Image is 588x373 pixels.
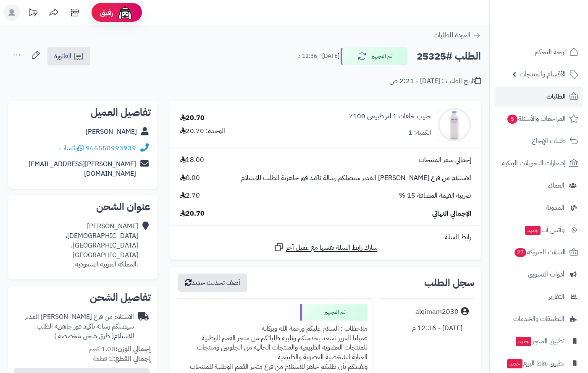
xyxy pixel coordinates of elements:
[178,274,247,292] button: أضف تحديث جديد
[15,292,151,303] h2: تفاصيل الشحن
[117,4,134,21] img: ai-face.png
[54,331,114,341] span: ( طرق شحن مخصصة )
[29,159,136,179] a: [PERSON_NAME][EMAIL_ADDRESS][DOMAIN_NAME]
[22,4,43,23] a: تحديثات المنصة
[408,128,431,138] div: الكمية: 1
[548,180,564,191] span: العملاء
[180,113,205,123] div: 20.70
[495,242,583,262] a: السلات المتروكة27
[417,48,481,65] h2: الطلب #25325
[495,131,583,151] a: طلبات الإرجاع
[433,30,481,40] a: العودة للطلبات
[513,313,564,325] span: التطبيقات والخدمات
[433,30,470,40] span: العودة للطلبات
[415,307,459,317] div: alqimam2030
[86,127,137,137] a: [PERSON_NAME]
[15,222,138,269] div: [PERSON_NAME] [DEMOGRAPHIC_DATA]، [GEOGRAPHIC_DATA]، [GEOGRAPHIC_DATA] .المملكة العربية السعودية
[546,202,564,214] span: المدونة
[115,344,151,354] strong: إجمالي الوزن:
[424,278,474,288] h3: سجل الطلب
[419,155,471,165] span: إجمالي سعر المنتجات
[502,157,566,169] span: إشعارات التحويلات البنكية
[546,91,566,102] span: الطلبات
[297,52,339,60] small: [DATE] - 12:36 م
[341,47,408,65] button: تم التجهيز
[524,224,564,236] span: وآتس آب
[495,42,583,62] a: لوحة التحكم
[438,108,471,141] img: 1728338857-10544f0e-21e7-46f9-b46f-b0de6f9b8b07-90x90.jpeg
[300,304,367,321] div: تم التجهيز
[507,115,517,124] span: 5
[535,46,566,58] span: لوحة التحكم
[113,354,151,364] strong: إجمالي القطع:
[495,331,583,351] a: تطبيق المتجرجديد
[525,226,541,235] span: جديد
[286,243,378,253] span: شارك رابط السلة نفسها مع عميل آخر
[15,312,134,341] div: الاستلام من فرع [PERSON_NAME] الغدير سيصلكم رسالة تاكيد فور جاهزية الطلب للاستلام
[507,113,566,125] span: المراجعات والأسئلة
[54,51,71,61] span: الفاتورة
[495,309,583,329] a: التطبيقات والخدمات
[495,220,583,240] a: وآتس آبجديد
[384,320,469,336] div: [DATE] - 12:36 م
[389,76,481,86] div: تاريخ الطلب : [DATE] - 2:21 ص
[495,198,583,218] a: المدونة
[432,209,471,219] span: الإجمالي النهائي
[549,291,564,303] span: التقارير
[399,191,471,201] span: ضريبة القيمة المضافة 15 %
[180,191,200,201] span: 2.70
[506,357,564,369] span: تطبيق نقاط البيع
[531,21,580,38] img: logo-2.png
[495,153,583,173] a: إشعارات التحويلات البنكية
[495,175,583,196] a: العملاء
[516,337,531,346] span: جديد
[515,335,564,347] span: تطبيق المتجر
[532,135,566,147] span: طلبات الإرجاع
[180,173,200,183] span: 0.00
[86,143,136,153] a: 966558993939
[507,359,522,368] span: جديد
[349,112,431,121] a: حليب خلفات 1 لتر طبيعي 100٪؜
[173,232,478,242] div: رابط السلة
[495,86,583,107] a: الطلبات
[514,248,526,257] span: 27
[15,107,151,117] h2: تفاصيل العميل
[495,264,583,284] a: أدوات التسويق
[241,173,471,183] span: الاستلام من فرع [PERSON_NAME] الغدير سيصلكم رسالة تاكيد فور جاهزية الطلب للاستلام
[274,242,378,253] a: شارك رابط السلة نفسها مع عميل آخر
[89,344,151,354] small: 1.00 كجم
[59,143,84,153] a: واتساب
[514,246,566,258] span: السلات المتروكة
[47,47,90,65] a: الفاتورة
[93,354,151,364] small: 1 قطعة
[180,155,204,165] span: 18.00
[495,287,583,307] a: التقارير
[528,269,564,280] span: أدوات التسويق
[520,68,566,80] span: الأقسام والمنتجات
[100,8,113,18] span: رفيق
[495,109,583,129] a: المراجعات والأسئلة5
[180,209,205,219] span: 20.70
[180,126,225,136] div: الوحدة: 20.70
[15,202,151,212] h2: عنوان الشحن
